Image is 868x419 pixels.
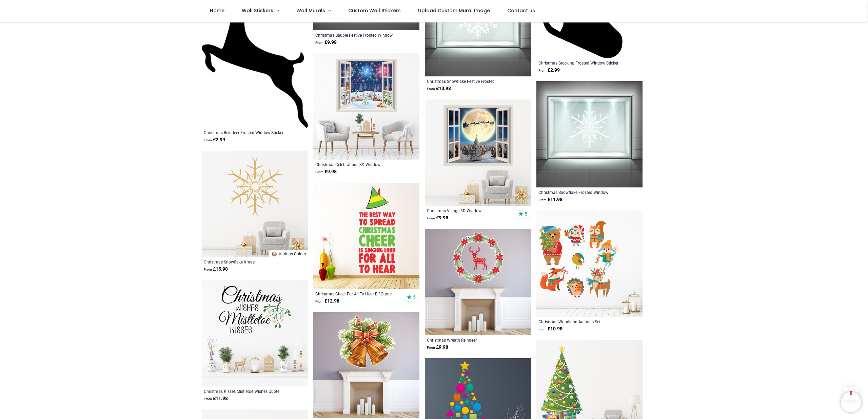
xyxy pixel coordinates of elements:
a: Christmas Celebrations 3D Window [315,162,397,167]
span: From [204,138,212,142]
img: Christmas Woodland Animals Wall Sticker Set [536,211,643,317]
span: From [204,268,212,271]
span: 5 [413,294,416,300]
a: Christmas Snowflake Frosted Window Sticker [538,189,620,195]
a: Christmas Cheer For All To Hear Elf Quote [315,291,397,296]
span: From [538,69,547,72]
img: Christmas Bells Wall Sticker [313,312,419,418]
span: From [538,198,547,202]
strong: £ 2.99 [538,67,560,74]
span: From [538,327,547,331]
span: From [315,170,323,174]
a: Christmas Woodland Animals Set [538,319,620,324]
img: Christmas Cheer For All To Hear Elf Quote Wall Sticker [313,183,419,289]
a: Various Colors [269,250,308,257]
strong: £ 15.98 [204,266,228,273]
span: From [427,87,435,91]
strong: £ 9.98 [427,215,448,221]
span: From [315,299,323,303]
strong: £ 11.98 [204,395,228,402]
a: Christmas Kisses Mistletoe Wishes Quote [204,388,285,394]
span: From [315,41,323,44]
span: Home [210,7,224,14]
img: Christmas Celebrations 3D Window Wall Sticker [313,53,419,160]
span: Wall Stickers [242,7,273,14]
strong: £ 10.98 [538,326,563,332]
span: From [204,397,212,401]
img: Color Wheel [271,251,277,257]
strong: £ 9.98 [315,168,337,175]
iframe: Brevo live chat [841,392,861,412]
strong: £ 12.98 [315,298,339,305]
span: Wall Murals [296,7,325,14]
span: From [427,346,435,349]
a: Christmas Wreath Reindeer [427,337,509,343]
strong: £ 9.98 [427,344,448,351]
span: 5 [525,211,527,217]
img: Christmas Kisses Mistletoe Wishes Quote Wall Sticker [202,280,308,386]
a: Christmas Snowflake Festive Frosted Window Sticker [427,78,509,84]
span: Custom Wall Stickers [348,7,401,14]
strong: £ 11.98 [538,196,563,203]
img: Christmas Snowflake Frosted Window Sticker [536,81,643,187]
a: Christmas Reindeer Frosted Window Sticker Pack [204,130,285,135]
strong: £ 10.98 [427,85,451,92]
img: Christmas Village 3D Window Wall Sticker [425,99,531,206]
strong: £ 2.99 [204,136,225,143]
span: Contact us [507,7,535,14]
a: Christmas Stocking Frosted Window Sticker Pack [538,60,620,66]
a: Christmas Bauble Festive Frosted Window Sticker [315,32,397,38]
strong: £ 9.98 [315,39,337,46]
a: Christmas Snowflake Xmas [204,259,285,265]
img: Christmas Wreath Reindeer Wall Sticker [425,229,531,335]
a: Christmas Village 3D Window [427,208,509,213]
span: Upload Custom Mural Image [418,7,490,14]
img: Christmas Snowflake Xmas Wall Sticker [202,151,308,257]
span: From [427,216,435,220]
